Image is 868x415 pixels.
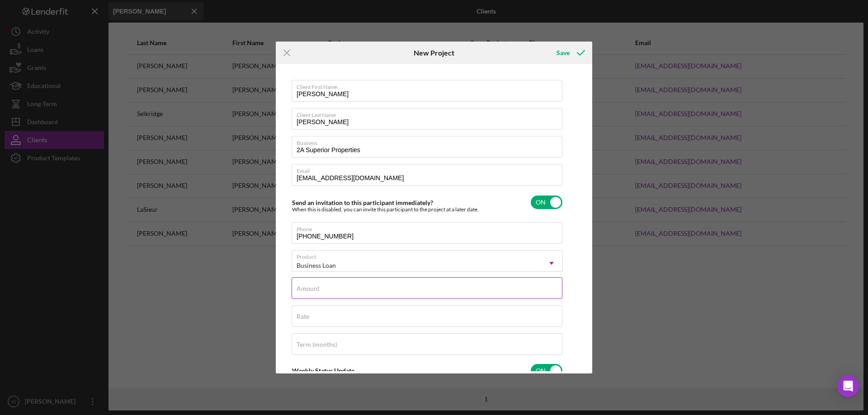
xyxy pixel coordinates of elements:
label: Term (months) [297,341,337,348]
label: Client First Name [297,80,562,90]
div: Business Loan [297,262,336,269]
div: Save [557,44,570,62]
label: Client Last Name [297,108,562,118]
label: Weekly Status Update [292,367,354,374]
label: Phone [297,223,562,233]
label: Send an invitation to this participant immediately? [292,199,433,206]
div: When this is disabled, you can invite this participant to the project at a later date. [292,206,479,213]
label: Amount [297,285,320,292]
label: Email [297,164,562,174]
label: Rate [297,313,309,320]
button: Save [547,44,592,62]
label: Business [297,136,562,146]
div: Open Intercom Messenger [837,375,859,397]
h6: New Project [414,49,454,57]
